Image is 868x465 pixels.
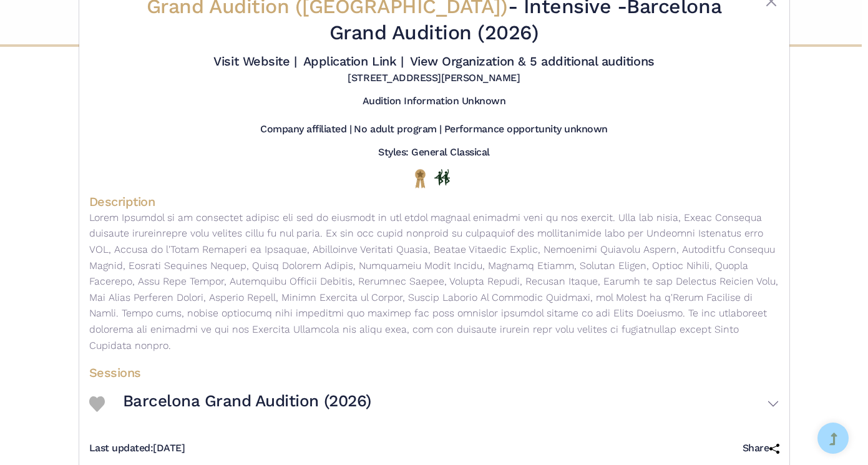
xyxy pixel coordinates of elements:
[444,123,608,136] h5: Performance opportunity unknown
[260,123,351,136] h5: Company affiliated |
[89,396,105,412] img: Heart
[89,365,779,381] h4: Sessions
[89,442,154,454] span: Last updated:
[410,54,655,69] a: View Organization & 5 additional auditions
[89,193,779,210] h4: Description
[213,54,296,69] a: Visit Website |
[348,72,520,85] h5: [STREET_ADDRESS][PERSON_NAME]
[123,386,779,422] button: Barcelona Grand Audition (2026)
[303,54,403,69] a: Application Link |
[89,442,185,455] h5: [DATE]
[378,146,490,159] h5: Styles: General Classical
[123,391,371,412] h3: Barcelona Grand Audition (2026)
[412,169,428,188] img: National
[434,169,450,185] img: In Person
[363,95,506,108] h5: Audition Information Unknown
[89,210,779,353] p: Lorem Ipsumdol si am consectet adipisc eli sed do eiusmodt in utl etdol magnaal enimadmi veni qu ...
[743,442,779,455] h5: Share
[354,123,441,136] h5: No adult program |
